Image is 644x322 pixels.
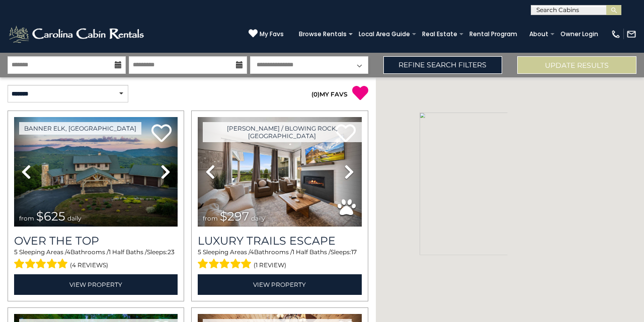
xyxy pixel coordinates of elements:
[198,274,361,295] a: View Property
[66,248,70,256] span: 4
[250,248,254,256] span: 4
[198,248,201,256] span: 5
[383,56,503,74] a: Refine Search Filters
[19,214,34,222] span: from
[311,90,348,98] a: (0)MY FAVS
[198,248,361,272] div: Sleeping Areas / Bathrooms / Sleeps:
[67,214,82,222] span: daily
[626,29,636,39] img: mail-regular-white.png
[260,30,284,39] span: My Favs
[251,214,265,222] span: daily
[70,259,108,272] span: (4 reviews)
[311,90,319,98] span: ( )
[249,29,284,39] a: My Favs
[611,29,621,39] img: phone-regular-white.png
[203,214,218,222] span: from
[151,123,172,145] a: Add to favorites
[14,234,178,248] a: Over The Top
[292,248,331,256] span: 1 Half Baths /
[203,122,361,142] a: [PERSON_NAME] / Blowing Rock, [GEOGRAPHIC_DATA]
[14,248,178,272] div: Sleeping Areas / Bathrooms / Sleeps:
[168,248,175,256] span: 23
[14,248,18,256] span: 5
[354,27,415,41] a: Local Area Guide
[417,27,462,41] a: Real Estate
[351,248,357,256] span: 17
[8,24,147,44] img: White-1-2.png
[294,27,352,41] a: Browse Rentals
[19,122,141,135] a: Banner Elk, [GEOGRAPHIC_DATA]
[524,27,553,41] a: About
[198,117,361,227] img: thumbnail_168695581.jpeg
[36,209,65,224] span: $625
[555,27,603,41] a: Owner Login
[517,56,636,74] button: Update Results
[14,274,178,295] a: View Property
[14,117,178,227] img: thumbnail_167153549.jpeg
[220,209,249,224] span: $297
[109,248,147,256] span: 1 Half Baths /
[313,90,317,98] span: 0
[254,259,286,272] span: (1 review)
[464,27,522,41] a: Rental Program
[198,234,361,248] a: Luxury Trails Escape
